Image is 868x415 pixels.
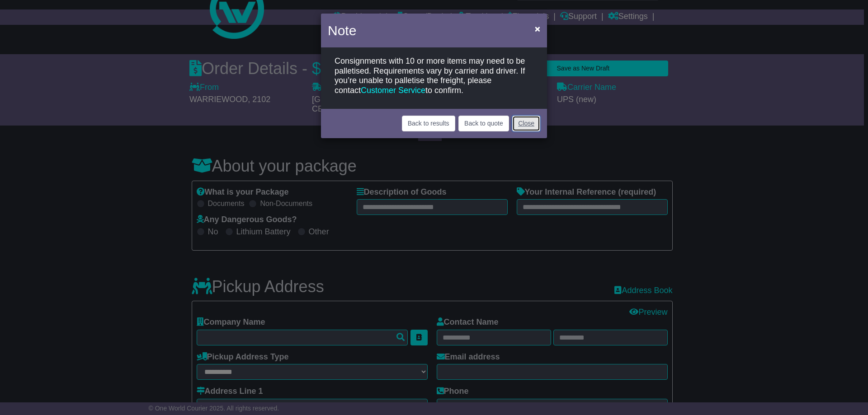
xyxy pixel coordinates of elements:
[535,23,540,34] span: ×
[328,20,356,41] h4: Note
[335,56,533,95] p: Consignments with 10 or more items may need to be palletised. Requirements vary by carrier and dr...
[512,116,540,131] a: Close
[530,19,545,38] button: Close
[458,116,509,131] button: Back to quote
[402,116,455,131] button: Back to results
[361,86,425,95] a: Customer Service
